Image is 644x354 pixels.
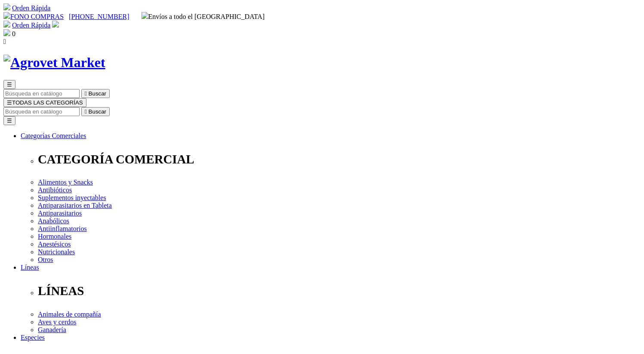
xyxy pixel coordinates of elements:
img: shopping-bag.svg [3,29,10,36]
a: Antiparasitarios [38,209,82,217]
a: Alimentos y Snacks [38,179,93,186]
a: Nutricionales [38,248,75,255]
button: ☰TODAS LAS CATEGORÍAS [3,98,86,107]
img: delivery-truck.svg [142,12,148,19]
span: Envíos a todo el [GEOGRAPHIC_DATA] [142,13,265,20]
button: ☰ [3,116,15,125]
a: Anestésicos [38,240,71,248]
p: LÍNEAS [38,284,641,298]
img: phone.svg [3,12,10,19]
a: Antiparasitarios en Tableta [38,202,112,209]
p: CATEGORÍA COMERCIAL [38,152,641,166]
button:  Buscar [81,89,110,98]
span: ☰ [7,81,12,88]
button: ☰ [3,80,15,89]
a: Orden Rápida [12,22,50,29]
a: Antibióticos [38,186,72,194]
a: Orden Rápida [12,4,50,12]
i:  [85,108,87,115]
span: 0 [12,30,15,37]
img: shopping-cart.svg [3,3,10,10]
a: Anabólicos [38,217,69,225]
a: Categorías Comerciales [21,132,86,139]
a: FONO COMPRAS [3,13,64,20]
iframe: Brevo live chat [4,261,148,350]
a: Suplementos inyectables [38,194,106,201]
img: Agrovet Market [3,55,105,71]
span: ☰ [7,99,12,106]
span: Buscar [89,108,106,115]
img: user.svg [52,21,59,28]
input: Buscar [3,89,80,98]
i:  [3,38,6,45]
a: Hormonales [38,233,71,240]
i:  [85,90,87,97]
a: Otros [38,256,53,263]
a: Antiinflamatorios [38,225,87,232]
input: Buscar [3,107,80,116]
a: [PHONE_NUMBER] [69,13,129,20]
button:  Buscar [81,107,110,116]
img: shopping-cart.svg [3,21,10,28]
a: Acceda a su cuenta de cliente [52,22,59,29]
span: Buscar [89,90,106,97]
